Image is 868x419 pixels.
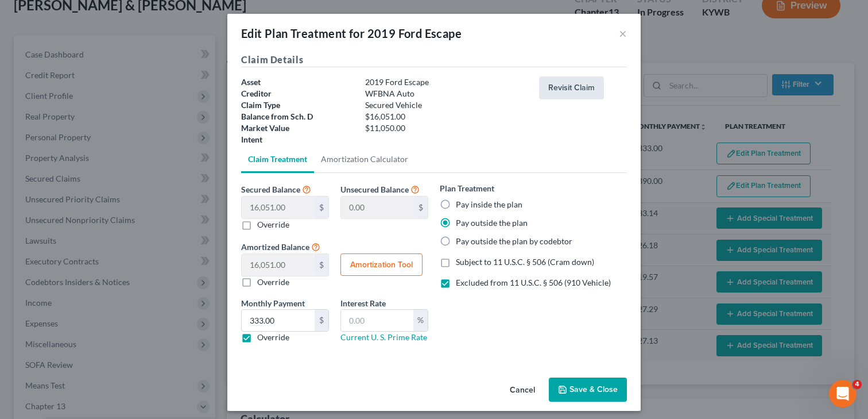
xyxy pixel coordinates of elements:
div: $ [315,310,328,332]
div: Claim Type [235,99,359,111]
div: Secured Vehicle [359,99,533,111]
button: × [619,26,627,40]
div: $ [315,254,328,276]
div: Balance from Sch. D [235,111,359,122]
input: 0.00 [341,310,413,332]
input: 0.00 [242,254,315,276]
div: $ [315,197,328,218]
input: 0.00 [242,197,315,218]
label: Monthly Payment [241,297,305,309]
div: Creditor [235,88,359,99]
div: Asset [235,76,359,88]
div: Edit Plan Treatment for 2019 Ford Escape [241,25,462,41]
div: Market Value [235,122,359,134]
div: $ [414,197,428,218]
label: Pay outside the plan [456,217,528,229]
label: Override [257,332,289,343]
input: 0.00 [341,197,414,218]
div: $16,051.00 [359,111,533,122]
div: Intent [235,134,359,145]
span: Secured Balance [241,184,300,194]
h5: Claim Details [241,53,627,67]
div: % [413,310,428,332]
button: Save & Close [549,378,627,402]
label: Override [257,276,289,288]
button: Cancel [501,379,544,402]
label: Override [257,219,289,230]
span: Amortized Balance [241,242,309,252]
div: WFBNA Auto [359,88,533,99]
a: Current U. S. Prime Rate [340,332,427,342]
span: Excluded from 11 U.S.C. § 506 (910 Vehicle) [456,278,611,287]
div: 2019 Ford Escape [359,76,533,88]
a: Claim Treatment [241,145,314,173]
label: Plan Treatment [440,182,494,194]
span: Unsecured Balance [340,184,409,194]
iframe: Intercom live chat [829,380,857,408]
span: Subject to 11 U.S.C. § 506 (Cram down) [456,257,594,267]
div: $11,050.00 [359,122,533,134]
button: Amortization Tool [340,253,423,276]
input: 0.00 [242,310,315,332]
a: Amortization Calculator [314,145,415,173]
label: Pay outside the plan by codebtor [456,236,572,247]
label: Pay inside the plan [456,199,522,210]
label: Interest Rate [340,297,386,309]
span: 4 [852,380,862,389]
button: Revisit Claim [539,76,604,99]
